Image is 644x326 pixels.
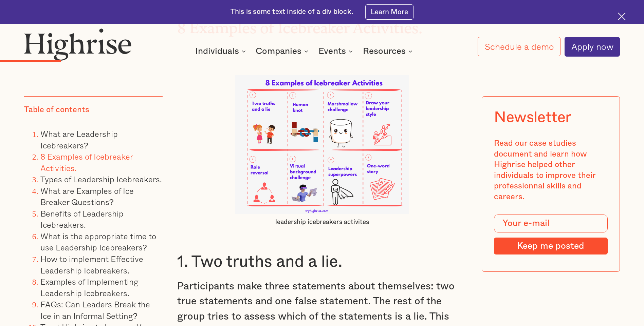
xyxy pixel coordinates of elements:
[318,47,346,55] div: Events
[256,47,301,55] div: Companies
[494,138,607,202] div: Read our case studies document and learn how Highrise helped other individuals to improve their p...
[40,150,133,174] a: 8 Examples of Icebreaker Activities.
[494,215,607,254] form: Modal Form
[363,47,415,55] div: Resources
[24,28,132,61] img: Highrise logo
[40,298,150,322] a: FAQs: Can Leaders Break the Ice in an Informal Setting?
[40,230,156,254] a: What is the appropriate time to use Leadership Icebreakers?
[478,37,560,56] a: Schedule a demo
[363,47,406,55] div: Resources
[195,47,248,55] div: Individuals
[494,238,607,254] input: Keep me posted
[318,47,355,55] div: Events
[256,47,310,55] div: Companies
[40,275,139,299] a: Examples of Implementing Leadership Icebreakers.
[40,173,162,185] a: Types of Leadership Icebreakers.
[235,75,409,214] img: leadership icebreakers activites
[365,4,414,20] a: Learn More
[494,215,607,232] input: Your e-mail
[40,252,143,277] a: How to implement Effective Leadership Icebreakers.
[40,127,118,151] a: What are Leadership Icebreakers?
[235,218,409,226] figcaption: leadership icebreakers activites
[24,105,89,116] div: Table of contents
[494,109,571,126] div: Newsletter
[231,7,353,17] div: This is some text inside of a div block.
[40,184,134,208] a: What are Examples of Ice Breaker Questions?
[565,37,620,57] a: Apply now
[177,252,466,272] h3: 1. Two truths and a lie.
[195,47,239,55] div: Individuals
[618,13,626,20] img: Cross icon
[40,207,124,231] a: Benefits of Leadership Icebreakers.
